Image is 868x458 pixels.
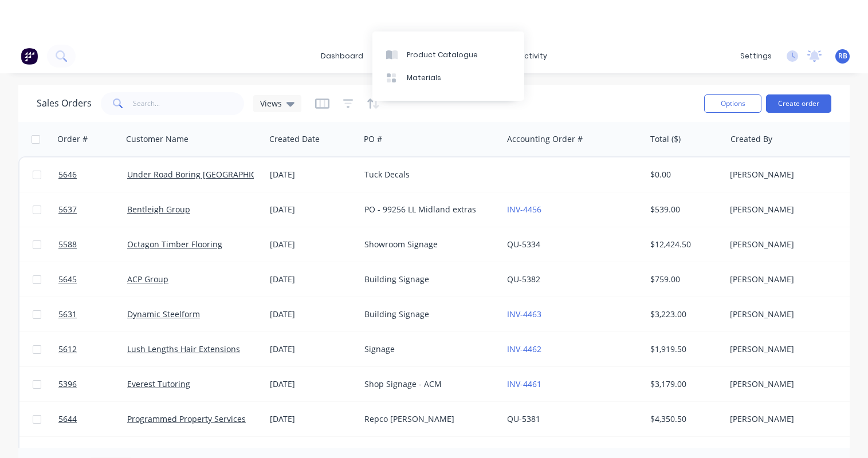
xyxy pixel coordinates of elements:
button: Create order [766,94,831,113]
a: Product Catalogue [372,43,524,66]
div: [DATE] [270,204,355,215]
div: [DATE] [270,169,355,180]
span: 5631 [58,309,77,320]
div: [DATE] [270,378,355,390]
div: Materials [407,73,441,83]
div: $1,919.50 [650,343,717,355]
div: Created By [730,133,772,145]
span: Views [260,97,282,109]
div: Product Catalogue [407,50,478,60]
div: [DATE] [270,343,355,355]
a: INV-4456 [507,204,541,215]
div: Repco [PERSON_NAME] [364,413,492,425]
div: [PERSON_NAME] [730,413,857,425]
div: [PERSON_NAME] [730,343,857,355]
span: 5646 [58,169,77,180]
a: INV-4463 [507,309,541,319]
div: Total ($) [650,133,681,145]
div: Showroom Signage [364,239,492,250]
input: Search... [133,92,245,115]
div: productivity [497,48,553,65]
iframe: Intercom live chat [829,419,857,447]
a: 5588 [58,227,127,262]
span: 5396 [58,378,77,390]
a: 5631 [58,297,127,331]
a: ACP Group [127,274,168,285]
div: $539.00 [650,204,717,215]
a: 5644 [58,402,127,436]
a: Under Road Boring [GEOGRAPHIC_DATA] [127,169,282,180]
div: $3,223.00 [650,309,717,320]
a: INV-4462 [507,343,541,354]
a: QU-5381 [507,413,540,424]
div: Signage [364,343,492,355]
a: QU-5334 [507,239,540,250]
h1: Sales Orders [37,98,92,109]
div: Shop Signage - ACM [364,378,492,390]
img: Factory [21,48,38,65]
span: 5644 [58,413,77,425]
a: Materials [372,66,524,89]
div: products [369,48,414,65]
span: 5588 [58,239,77,250]
a: 5646 [58,157,127,192]
a: 5612 [58,332,127,366]
a: Octagon Timber Flooring [127,239,222,250]
div: [PERSON_NAME] [730,274,857,285]
div: [PERSON_NAME] [730,169,857,180]
div: $12,424.50 [650,239,717,250]
a: Everest Tutoring [127,378,190,389]
div: PO - 99256 LL Midland extras [364,204,492,215]
div: $0.00 [650,169,717,180]
a: 5396 [58,367,127,401]
div: [DATE] [270,309,355,320]
a: QU-5382 [507,274,540,285]
span: 5645 [58,274,77,285]
a: dashboard [315,48,369,65]
div: [PERSON_NAME] [730,204,857,215]
div: [DATE] [270,239,355,250]
div: [PERSON_NAME] [730,309,857,320]
button: Options [704,94,761,113]
a: 5645 [58,262,127,297]
a: Bentleigh Group [127,204,190,215]
span: 5612 [58,343,77,355]
div: $4,350.50 [650,413,717,425]
a: INV-4461 [507,378,541,389]
div: Customer Name [126,133,188,145]
div: $759.00 [650,274,717,285]
a: 5637 [58,192,127,227]
div: [PERSON_NAME] [730,378,857,390]
div: Order # [57,133,88,145]
div: Building Signage [364,274,492,285]
a: Lush Lengths Hair Extensions [127,343,240,354]
div: [DATE] [270,413,355,425]
span: 5637 [58,204,77,215]
div: Created Date [269,133,320,145]
div: [DATE] [270,274,355,285]
div: $3,179.00 [650,378,717,390]
div: settings [735,48,777,65]
div: Accounting Order # [507,133,583,145]
div: PO # [364,133,382,145]
div: [PERSON_NAME] [730,239,857,250]
div: Building Signage [364,309,492,320]
a: Dynamic Steelform [127,309,200,319]
span: RB [838,51,847,61]
a: Programmed Property Services [127,413,246,424]
div: Tuck Decals [364,169,492,180]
